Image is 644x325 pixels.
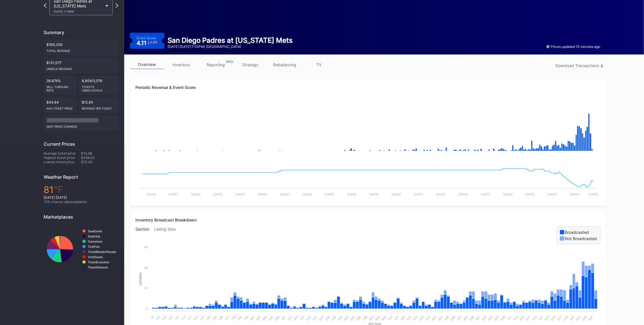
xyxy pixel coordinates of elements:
div: $14.88 [81,151,118,155]
text: 420 [418,315,424,321]
div: $131,077 [44,58,118,73]
text: [DATE] [213,192,223,196]
text: [DATE] [589,192,598,196]
div: Lowest ticket price [44,160,81,164]
text: 509 [500,315,506,321]
div: Section [136,227,154,244]
a: reporting [199,60,233,69]
text: 40 [144,266,148,269]
text: 126 [211,315,217,321]
text: [DATE] [458,192,468,196]
div: $160,350 [44,40,118,55]
div: $12.95 [79,97,118,113]
div: Listing Size [154,227,180,244]
text: 117 [186,315,192,321]
text: 537 [588,315,594,321]
text: 406 [381,315,387,321]
text: [DATE] [369,192,379,196]
text: [DATE] [169,192,178,196]
text: 328 [330,315,336,321]
text: 20 [144,286,148,290]
text: 336 [355,315,361,321]
text: [DATE] [548,192,557,196]
text: Listings [139,272,142,285]
text: 523 [544,315,550,321]
text: 103 [155,315,161,321]
text: TicketEvolution [88,260,109,264]
div: [DATE] [DATE] 7:10PM | [GEOGRAPHIC_DATA] [168,44,293,49]
text: 303 [255,315,261,321]
text: 317 [299,315,305,321]
text: [DATE] [347,192,356,196]
text: 414 [400,315,406,321]
text: 515 [519,315,525,321]
svg: Chart title [44,224,118,274]
text: 322 [312,315,318,321]
div: Tickets Unsold/Sold [82,83,116,92]
div: Periodic Revenue & Event Score [136,85,600,90]
text: TicketNetwork [88,266,108,269]
text: Gametime [88,240,103,243]
text: 330 [337,315,343,321]
text: 416 [406,315,412,321]
text: 426 [437,315,443,321]
text: 424 [431,315,437,321]
text: 436 [468,315,474,321]
text: 307 [268,315,274,321]
text: [DATE] [280,192,289,196]
div: Inventory Broadcast Breakdown [136,217,600,222]
div: [DATE] [DATE] [44,195,118,200]
text: 519 [532,315,538,321]
text: 531 [569,315,575,321]
button: Download Transactions [553,62,606,69]
text: StubHub [88,235,100,238]
text: [DATE] [325,192,334,196]
text: 324 [318,315,324,321]
div: Current Prices [44,141,118,147]
text: 134 [230,315,236,321]
text: [DATE] [258,192,267,196]
a: inventory [164,60,199,69]
text: 513 [513,315,519,321]
text: 110 [174,315,180,321]
text: 511 [507,315,512,321]
text: 129 [218,315,224,321]
text: 309 [274,315,280,321]
div: 4.11 [137,40,158,46]
text: 0 [146,307,148,310]
text: 402 [368,315,374,321]
text: 114 [180,315,186,321]
text: 311 [281,315,286,321]
a: strategy [233,60,268,69]
text: 430 [450,315,456,321]
div: Weather Report [44,174,118,180]
div: Download Transactions [556,63,603,68]
text: 107 [168,315,174,321]
text: 412 [393,315,399,321]
text: [DATE] [570,192,579,196]
text: SeatGeek [88,229,102,233]
text: 517 [525,315,531,321]
text: 120 [192,315,199,321]
text: 434 [462,315,468,321]
div: San Diego Padres at [US_STATE] Mets [168,36,293,44]
text: [DATE] [146,192,156,196]
text: 315 [293,315,299,321]
text: 138 [243,315,249,321]
div: Event Score [137,36,156,40]
text: 105 [161,315,167,321]
text: 418 [412,315,418,321]
text: TicketMasterResale [88,250,116,254]
div: Unsold Revenue [47,65,116,71]
text: 432 [456,315,462,321]
div: Not Broadcasted [565,236,597,241]
div: Revenue per ticket [82,104,116,110]
text: [DATE] [236,192,245,196]
text: [DATE] [436,192,445,196]
text: 301 [249,315,255,321]
a: TV [302,60,336,69]
div: Average ticket price [44,151,81,155]
div: $44.84 [44,97,77,113]
text: 305 [261,315,267,321]
text: 338 [362,315,368,321]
